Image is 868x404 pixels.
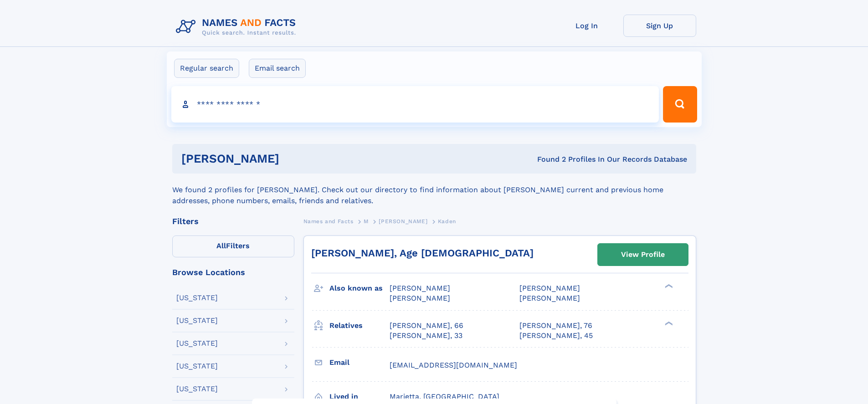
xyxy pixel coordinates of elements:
[623,15,696,37] a: Sign Up
[303,215,354,227] a: Names and Facts
[550,15,623,37] a: Log In
[390,361,517,369] span: [EMAIL_ADDRESS][DOMAIN_NAME]
[519,331,593,341] a: [PERSON_NAME], 45
[663,283,673,289] div: ❯
[172,217,294,225] div: Filters
[379,215,427,227] a: [PERSON_NAME]
[390,321,463,331] a: [PERSON_NAME], 66
[379,218,427,225] span: [PERSON_NAME]
[174,59,239,78] label: Regular search
[249,59,306,78] label: Email search
[176,294,218,302] div: [US_STATE]
[172,235,294,257] label: Filters
[329,318,390,333] h3: Relatives
[171,86,659,123] input: search input
[329,355,390,370] h3: Email
[172,174,696,206] div: We found 2 profiles for [PERSON_NAME]. Check out our directory to find information about [PERSON_...
[364,215,369,227] a: M
[176,385,218,393] div: [US_STATE]
[311,247,534,259] a: [PERSON_NAME], Age [DEMOGRAPHIC_DATA]
[519,294,580,302] span: [PERSON_NAME]
[176,363,218,370] div: [US_STATE]
[438,218,456,225] span: Kaden
[621,244,665,265] div: View Profile
[663,320,673,326] div: ❯
[181,153,408,164] h1: [PERSON_NAME]
[364,218,369,225] span: M
[176,317,218,324] div: [US_STATE]
[172,15,303,39] img: Logo Names and Facts
[390,284,450,292] span: [PERSON_NAME]
[408,154,687,164] div: Found 2 Profiles In Our Records Database
[390,392,499,401] span: Marietta, [GEOGRAPHIC_DATA]
[519,321,592,331] a: [PERSON_NAME], 76
[176,340,218,347] div: [US_STATE]
[663,86,697,123] button: Search Button
[390,331,462,341] a: [PERSON_NAME], 33
[598,244,688,266] a: View Profile
[329,281,390,296] h3: Also known as
[519,284,580,292] span: [PERSON_NAME]
[390,294,450,302] span: [PERSON_NAME]
[172,268,294,276] div: Browse Locations
[216,241,226,250] span: All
